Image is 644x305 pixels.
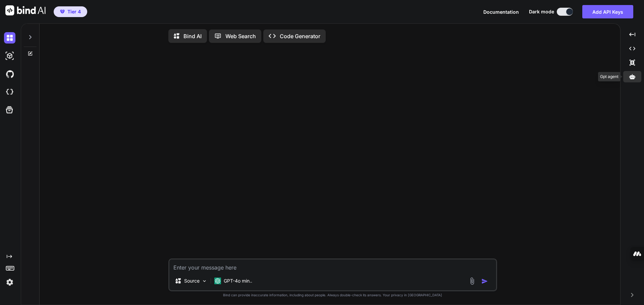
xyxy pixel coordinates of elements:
[224,278,252,284] p: GPT-4o min..
[202,278,207,284] img: Pick Models
[67,8,81,15] span: Tier 4
[4,86,15,98] img: cloudideIcon
[183,32,202,40] p: Bind AI
[4,68,15,80] img: githubDark
[529,8,554,15] span: Dark mode
[184,278,200,284] p: Source
[483,8,519,15] button: Documentation
[5,5,46,15] img: Bind AI
[4,50,15,62] img: darkAi-studio
[214,278,221,284] img: GPT-4o mini
[481,278,488,285] img: icon
[168,293,497,298] p: Bind can provide inaccurate information, including about people. Always double-check its answers....
[598,72,621,81] div: Gpt agent
[468,277,476,285] img: attachment
[4,277,15,288] img: settings
[60,10,65,14] img: premium
[4,32,15,44] img: darkChat
[582,5,633,18] button: Add API Keys
[54,6,87,17] button: premiumTier 4
[225,32,256,40] p: Web Search
[280,32,320,40] p: Code Generator
[483,9,519,15] span: Documentation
